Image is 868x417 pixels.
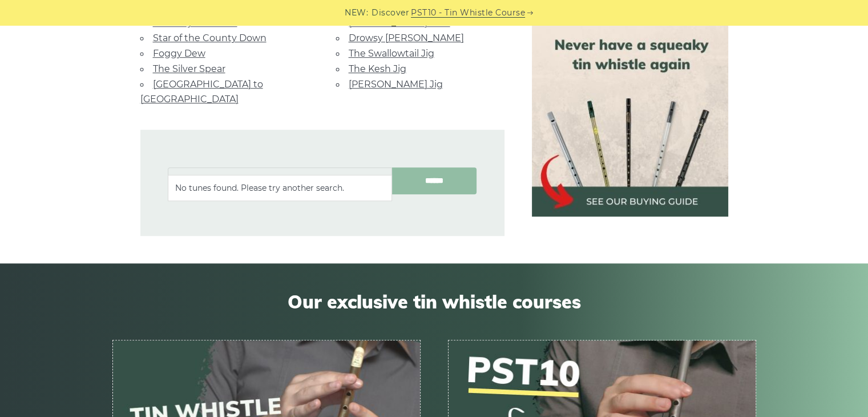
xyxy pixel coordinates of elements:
span: Discover [372,6,409,19]
a: The Silver Spear [153,63,225,74]
a: [GEOGRAPHIC_DATA] to [GEOGRAPHIC_DATA] [140,79,263,105]
a: The Swallowtail Jig [349,48,434,59]
a: Drowsy [PERSON_NAME] [349,33,464,43]
span: NEW: [345,6,368,19]
a: [PERSON_NAME] Jig [349,79,443,90]
a: PST10 - Tin Whistle Course [411,6,525,19]
a: Whiskey in the Jar [153,17,237,28]
a: [PERSON_NAME] Reel [349,17,450,28]
img: tin whistle buying guide [532,20,728,216]
a: Foggy Dew [153,48,205,59]
a: Star of the County Down [153,33,267,43]
a: The Kesh Jig [349,63,406,74]
li: No tunes found. Please try another search. [175,181,385,195]
span: Our exclusive tin whistle courses [112,291,756,312]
